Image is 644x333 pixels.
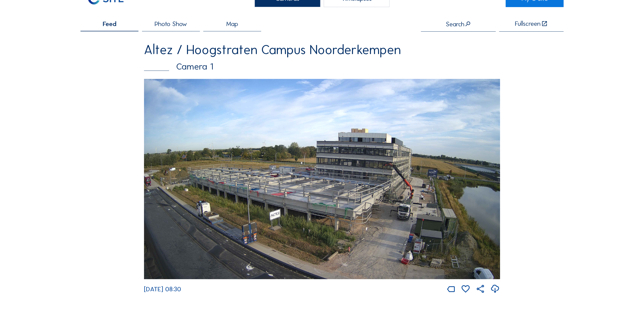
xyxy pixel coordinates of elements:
div: Camera 1 [144,62,500,71]
span: [DATE] 08:30 [144,285,181,293]
span: Photo Show [155,21,187,27]
span: Map [226,21,238,27]
span: Feed [103,21,116,27]
div: Fullscreen [515,20,541,27]
img: Image [144,79,500,279]
div: Altez / Hoogstraten Campus Noorderkempen [144,43,500,56]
